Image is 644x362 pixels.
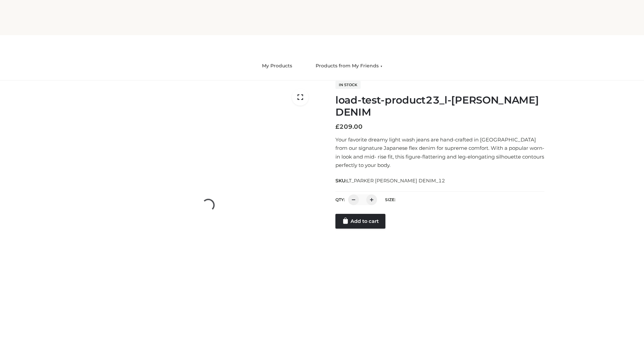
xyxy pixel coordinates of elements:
[335,135,544,170] p: Your favorite dreamy light wash jeans are hand-crafted in [GEOGRAPHIC_DATA] from our signature Ja...
[335,81,361,89] span: In stock
[385,197,395,202] label: Size:
[335,197,345,202] label: QTY:
[335,123,339,130] span: £
[257,59,297,73] a: My Products
[335,123,363,130] bdi: 209.00
[335,214,385,229] a: Add to cart
[335,94,544,118] h1: load-test-product23_l-[PERSON_NAME] DENIM
[335,177,446,185] span: SKU:
[311,59,387,73] a: Products from My Friends
[346,178,445,184] span: LT_PARKER [PERSON_NAME] DENIM_12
